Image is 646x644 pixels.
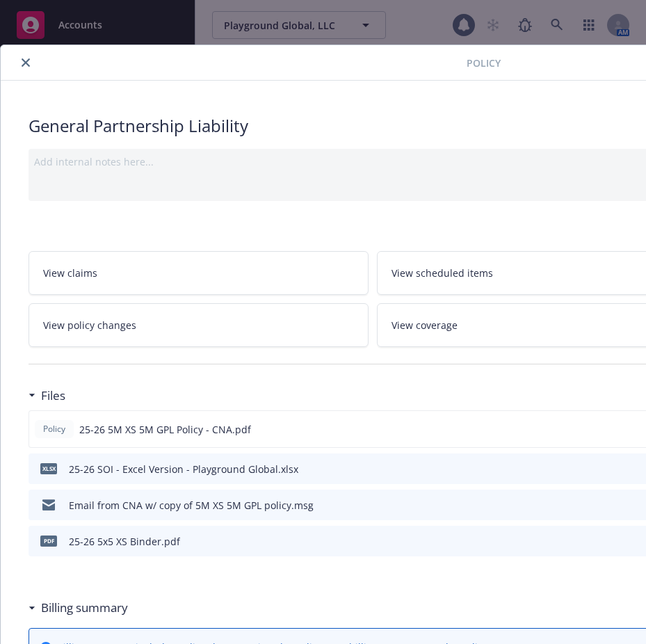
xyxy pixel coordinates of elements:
[17,54,34,71] button: close
[69,534,180,549] div: 25-26 5x5 XS Binder.pdf
[43,266,97,280] span: View claims
[41,387,65,405] h3: Files
[29,599,128,617] div: Billing summary
[40,536,57,546] span: pdf
[391,266,493,280] span: View scheduled items
[69,498,314,513] div: Email from CNA w/ copy of 5M XS 5M GPL policy.msg
[40,463,57,474] span: xlsx
[40,423,68,435] span: Policy
[41,599,128,617] h3: Billing summary
[467,56,501,70] span: Policy
[29,387,65,405] div: Files
[29,303,369,347] a: View policy changes
[43,318,136,332] span: View policy changes
[391,318,458,332] span: View coverage
[29,251,369,295] a: View claims
[79,422,251,437] span: 25-26 5M XS 5M GPL Policy - CNA.pdf
[69,462,298,476] div: 25-26 SOI - Excel Version - Playground Global.xlsx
